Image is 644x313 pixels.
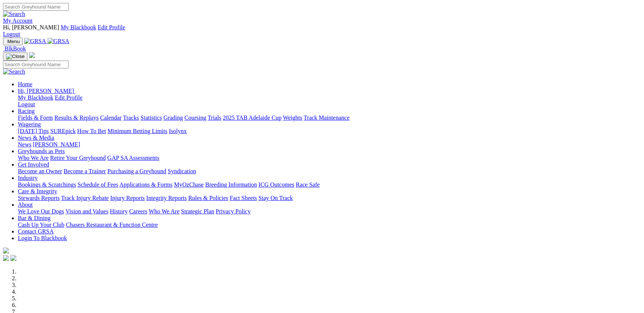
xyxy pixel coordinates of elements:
a: SUREpick [50,128,75,134]
div: Industry [18,181,641,188]
a: History [110,208,128,214]
a: Grading [164,114,183,121]
a: Industry [18,175,38,181]
a: Calendar [100,114,122,121]
a: Fact Sheets [230,195,257,201]
img: Search [3,68,25,75]
a: Track Injury Rebate [61,195,109,201]
input: Search [3,3,69,11]
img: twitter.svg [10,255,16,261]
a: Edit Profile [55,94,83,101]
a: 2025 TAB Adelaide Cup [223,114,281,121]
a: News [18,141,31,148]
a: Purchasing a Greyhound [107,168,166,174]
a: News & Media [18,135,54,141]
a: [PERSON_NAME] [33,141,80,148]
span: Hi, [PERSON_NAME] [3,24,59,30]
a: Integrity Reports [146,195,187,201]
a: Injury Reports [110,195,145,201]
a: Care & Integrity [18,188,57,194]
a: About [18,201,33,208]
a: Edit Profile [98,24,125,30]
div: Hi, [PERSON_NAME] [18,94,641,108]
a: Logout [18,101,35,107]
a: Get Involved [18,161,49,168]
div: Get Involved [18,168,641,175]
span: Hi, [PERSON_NAME] [18,88,74,94]
span: BlkBook [4,45,26,52]
a: Become a Trainer [64,168,106,174]
a: Become an Owner [18,168,62,174]
a: Bar & Dining [18,215,51,221]
div: Care & Integrity [18,195,641,201]
a: Contact GRSA [18,228,54,235]
a: My Account [3,17,33,24]
div: Racing [18,114,641,121]
img: GRSA [48,38,70,45]
img: logo-grsa-white.png [29,52,35,58]
a: Statistics [141,114,162,121]
a: Applications & Forms [119,181,173,188]
a: Stewards Reports [18,195,59,201]
a: My Blackbook [18,94,54,101]
a: Syndication [168,168,196,174]
img: Close [6,54,25,59]
a: Who We Are [149,208,180,214]
a: Vision and Values [65,208,108,214]
a: Wagering [18,121,41,128]
a: Results & Replays [54,114,99,121]
a: Stay On Track [258,195,293,201]
a: Breeding Information [205,181,257,188]
a: GAP SA Assessments [107,155,160,161]
a: Racing [18,108,35,114]
a: Isolynx [169,128,187,134]
a: MyOzChase [174,181,204,188]
button: Toggle navigation [3,38,23,45]
a: Track Maintenance [304,114,350,121]
input: Search [3,61,69,68]
div: About [18,208,641,215]
a: Schedule of Fees [77,181,118,188]
a: Home [18,81,32,87]
span: Menu [7,39,20,44]
a: Strategic Plan [181,208,214,214]
a: Cash Up Your Club [18,222,64,228]
a: Who We Are [18,155,49,161]
a: Logout [3,31,20,37]
img: logo-grsa-white.png [3,248,9,254]
a: Careers [129,208,147,214]
a: Minimum Betting Limits [107,128,167,134]
a: ICG Outcomes [258,181,294,188]
a: My Blackbook [61,24,96,30]
a: Fields & Form [18,114,53,121]
a: Retire Your Greyhound [50,155,106,161]
a: Weights [283,114,302,121]
a: Privacy Policy [216,208,251,214]
a: How To Bet [77,128,106,134]
div: News & Media [18,141,641,148]
a: Rules & Policies [188,195,228,201]
a: [DATE] Tips [18,128,49,134]
a: Tracks [123,114,139,121]
a: We Love Our Dogs [18,208,64,214]
a: Chasers Restaurant & Function Centre [66,222,158,228]
div: My Account [3,24,641,38]
a: Greyhounds as Pets [18,148,65,154]
a: Hi, [PERSON_NAME] [18,88,75,94]
img: Search [3,11,25,17]
button: Toggle navigation [3,52,28,61]
a: Race Safe [296,181,319,188]
a: BlkBook [3,45,26,52]
div: Bar & Dining [18,222,641,228]
a: Bookings & Scratchings [18,181,76,188]
a: Coursing [184,114,206,121]
div: Wagering [18,128,641,135]
a: Trials [207,114,221,121]
img: facebook.svg [3,255,9,261]
img: GRSA [24,38,46,45]
a: Login To Blackbook [18,235,67,241]
div: Greyhounds as Pets [18,155,641,161]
